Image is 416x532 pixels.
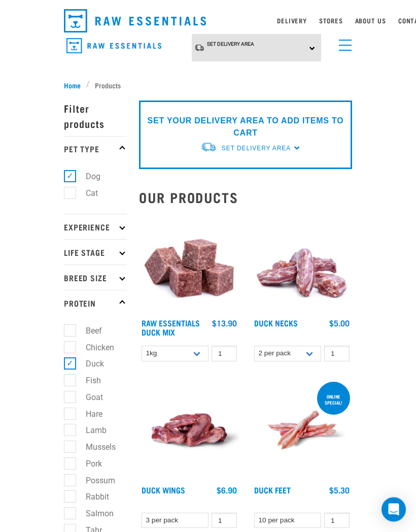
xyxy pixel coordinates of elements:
p: Life Stage [64,240,127,265]
a: Duck Feet [254,488,291,492]
a: About Us [355,19,386,23]
input: 1 [324,346,350,362]
label: Possum [70,475,119,487]
p: Breed Size [64,265,127,290]
label: Cat [70,187,102,200]
label: Fish [70,375,105,387]
label: Pork [70,458,106,471]
img: Raw Essentials Duck Wings Raw Meaty Bones For Pets [139,380,239,481]
a: Home [64,80,86,91]
div: Open Intercom Messenger [382,497,406,522]
span: Set Delivery Area [222,145,291,152]
div: ONLINE SPECIAL! [317,389,350,411]
label: Salmon [70,508,118,520]
a: Duck Necks [254,321,298,325]
img: van-moving.png [200,142,217,153]
label: Duck [70,358,108,371]
label: Dog [70,171,105,183]
input: 1 [212,346,237,362]
img: Raw Essentials Logo [64,10,206,33]
img: van-moving.png [194,44,204,52]
label: Lamb [70,424,111,437]
div: $5.00 [329,319,350,328]
p: Protein [64,290,127,316]
label: Hare [70,408,107,421]
input: 1 [212,513,237,529]
h2: Our Products [139,190,352,206]
label: Chicken [70,342,118,354]
p: Experience [64,214,127,240]
span: Set Delivery Area [207,42,254,47]
p: SET YOUR DELIVERY AREA TO ADD ITEMS TO CART [147,115,344,140]
div: $13.90 [212,319,237,328]
img: Raw Essentials Duck Feet Raw Meaty Bones For Dogs [252,380,352,481]
p: Filter products [64,96,127,137]
label: Beef [70,325,106,338]
a: Raw Essentials Duck Mix [142,321,200,335]
img: Pile Of Duck Necks For Pets [252,213,352,314]
label: Mussels [70,441,120,454]
a: Stores [319,19,343,23]
nav: breadcrumbs [64,80,352,91]
label: Rabbit [70,491,113,504]
img: ?1041 RE Lamb Mix 01 [139,213,239,314]
a: menu [334,34,352,52]
label: Goat [70,391,107,404]
p: Pet Type [64,137,127,162]
div: $5.30 [329,486,350,495]
div: $6.90 [217,486,237,495]
a: Duck Wings [142,488,185,492]
span: Home [64,80,81,91]
nav: dropdown navigation [56,6,360,37]
input: 1 [324,513,350,529]
img: Raw Essentials Logo [66,39,161,54]
a: Delivery [277,19,306,23]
